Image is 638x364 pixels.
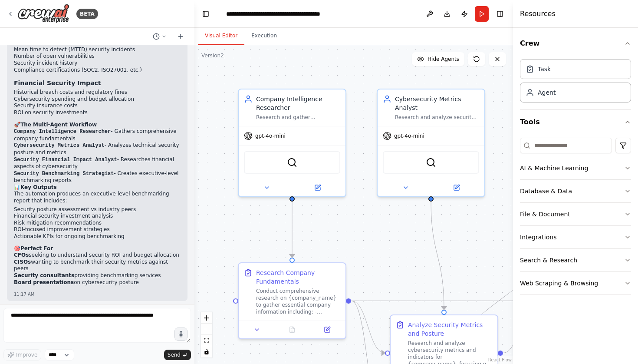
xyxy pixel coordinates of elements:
div: 11:17 AM [14,291,181,298]
div: BETA [76,9,98,19]
li: Number of open vulnerabilities [14,53,181,60]
button: Visual Editor [198,27,244,45]
li: Security insurance costs [14,103,181,109]
strong: Board presentations [14,279,74,285]
li: ROI on security investments [14,109,181,116]
h2: 📊 [14,184,181,191]
div: Tools [520,134,631,302]
li: seeking to understand security ROI and budget allocation [14,252,181,259]
li: on cybersecurity posture [14,279,181,286]
code: Company Intelligence Researcher [14,129,111,135]
img: SerperDevTool [426,157,436,168]
g: Edge from c42906d7-2f0a-49e6-83b8-3056c72410f0 to 4d14a4b3-c27d-4c28-855a-be18aea0d99e [427,202,448,310]
button: Tools [520,110,631,134]
button: fit view [201,335,212,346]
div: Agent [538,88,556,97]
div: Analyze Security Metrics and Posture [408,321,492,338]
button: No output available [274,324,311,335]
button: Open in side panel [293,182,342,193]
div: Conduct comprehensive research on {company_name} to gather essential company information includin... [256,288,340,315]
button: Send [164,350,191,360]
a: React Flow attribution [488,357,512,362]
li: Compliance certifications (SOC2, ISO27001, etc.) [14,67,181,74]
button: Start a new chat [174,31,187,42]
div: Company Intelligence ResearcherResearch and gather comprehensive company information for {company... [238,89,346,197]
li: ROI-focused improvement strategies [14,226,181,233]
button: AI & Machine Learning [520,157,631,179]
button: Web Scraping & Browsing [520,272,631,295]
li: - Researches financial aspects of cybersecurity [14,156,181,170]
button: Open in side panel [312,324,342,335]
button: Integrations [520,226,631,248]
nav: breadcrumb [226,10,324,18]
div: Cybersecurity Metrics Analyst [395,95,479,112]
li: Actionable KPIs for ongoing benchmarking [14,233,181,240]
div: Version 2 [201,52,224,59]
span: Improve [16,351,37,358]
button: Open in side panel [432,182,481,193]
g: Edge from edd6004e-8ff2-4052-975b-6f3c2f6d772e to 4d14a4b3-c27d-4c28-855a-be18aea0d99e [351,297,385,357]
div: Cybersecurity Metrics AnalystResearch and analyze security metrics for {company_name}, including ... [377,89,485,197]
strong: Financial Security Impact [14,79,101,86]
g: Edge from edd6004e-8ff2-4052-975b-6f3c2f6d772e to e4ae8e17-c353-4e98-812e-405c81cb9fae [351,297,537,305]
h2: 🎯 [14,245,181,252]
span: gpt-4o-mini [255,132,286,139]
li: - Creates executive-level benchmarking reports [14,170,181,184]
li: Cybersecurity spending and budget allocation [14,96,181,103]
li: Financial security investment analysis [14,213,181,220]
button: Execution [244,27,284,45]
div: Research Company Fundamentals [256,268,340,286]
strong: Key Outputs [20,184,57,190]
button: Search & Research [520,249,631,271]
button: zoom in [201,312,212,324]
code: Security Benchmarking Strategist [14,171,114,177]
button: Database & Data [520,180,631,202]
strong: The Multi-Agent Workflow [20,122,97,128]
button: Hide Agents [412,52,464,66]
p: The automation produces an executive-level benchmarking report that includes: [14,191,181,204]
div: Company Intelligence Researcher [256,95,340,112]
li: providing benchmarking services [14,272,181,279]
li: Security posture assessment vs industry peers [14,206,181,213]
div: Research and gather comprehensive company information for {company_name}, including company size,... [256,114,340,121]
h2: 🚀 [14,122,181,129]
li: - Gathers comprehensive company fundamentals [14,128,181,142]
button: Crew [520,31,631,56]
div: Research Company FundamentalsConduct comprehensive research on {company_name} to gather essential... [238,262,346,339]
li: Historical breach costs and regulatory fines [14,89,181,96]
button: Click to speak your automation idea [174,328,187,341]
li: Risk mitigation recommendations [14,220,181,227]
img: Logo [17,4,69,23]
img: SerperDevTool [287,157,297,168]
g: Edge from e5c95a14-d27d-4e81-ba65-39c80f2427b2 to edd6004e-8ff2-4052-975b-6f3c2f6d772e [288,202,296,258]
div: Research and analyze security metrics for {company_name}, including mean time to remediate vulner... [395,114,479,121]
code: Cybersecurity Metrics Analyst [14,142,105,149]
button: Improve [3,349,41,361]
span: Send [168,351,181,358]
div: React Flow controls [201,312,212,357]
button: Hide right sidebar [494,8,506,20]
h4: Resources [520,9,556,19]
strong: CISOs [14,259,31,265]
div: Crew [520,56,631,109]
button: zoom out [201,324,212,335]
li: Security incident history [14,60,181,67]
button: toggle interactivity [201,346,212,357]
li: Mean time to detect (MTTD) security incidents [14,46,181,53]
code: Security Financial Impact Analyst [14,157,117,163]
strong: CFOs [14,252,29,258]
strong: Perfect For [20,245,53,251]
li: wanting to benchmark their security metrics against peers [14,259,181,272]
strong: Security consultants [14,272,74,278]
span: gpt-4o-mini [394,132,424,139]
li: - Analyzes technical security posture and metrics [14,142,181,156]
div: Task [538,65,551,73]
button: File & Document [520,203,631,225]
span: Hide Agents [428,56,459,63]
button: Switch to previous chat [149,31,170,42]
button: Hide left sidebar [200,8,212,20]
